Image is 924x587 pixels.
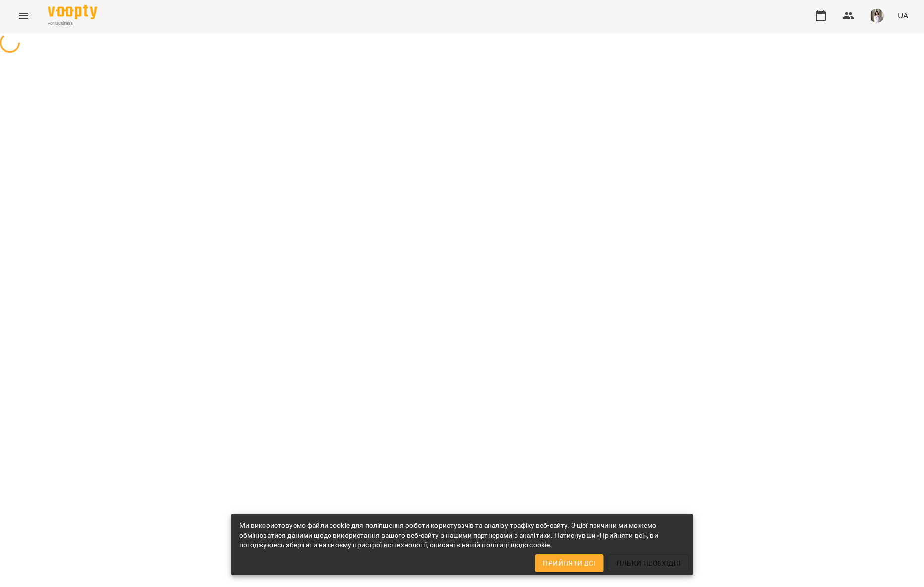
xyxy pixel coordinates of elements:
[48,5,97,19] img: Voopty Logo
[894,6,912,25] button: UA
[12,4,36,28] button: Menu
[48,20,97,27] span: For Business
[898,10,908,21] span: UA
[870,9,884,23] img: 364895220a4789552a8225db6642e1db.jpeg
